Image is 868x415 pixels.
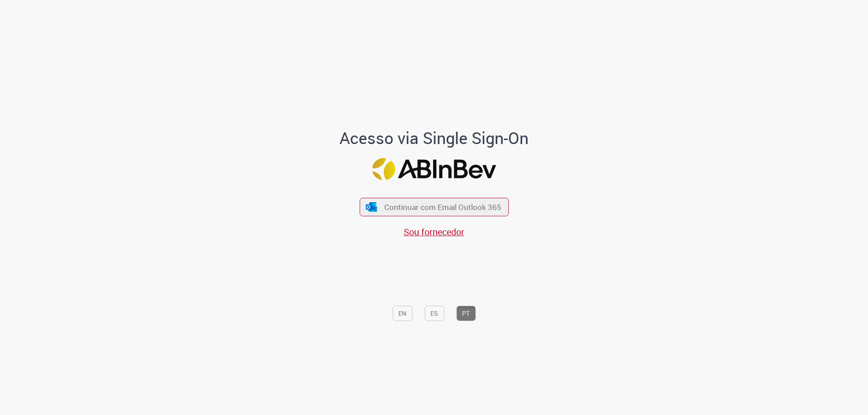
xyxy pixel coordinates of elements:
button: EN [392,306,412,321]
img: Logo ABInBev [372,158,496,180]
a: Sou fornecedor [404,226,464,238]
h1: Acesso via Single Sign-On [309,129,560,147]
img: ícone Azure/Microsoft 360 [365,202,378,212]
button: ES [425,306,444,321]
span: Continuar com Email Outlook 365 [384,202,501,212]
button: PT [456,306,476,321]
button: ícone Azure/Microsoft 360 Continuar com Email Outlook 365 [359,198,509,216]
